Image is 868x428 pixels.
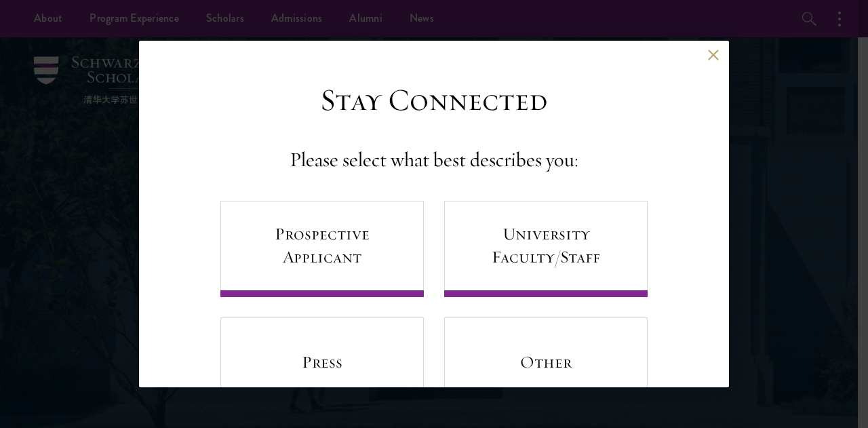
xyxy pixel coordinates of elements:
a: Press [220,317,424,414]
h4: Please select what best describes you: [290,147,578,174]
a: Other [444,317,648,414]
h3: Stay Connected [320,81,548,119]
a: University Faculty/Staff [444,201,648,297]
a: Prospective Applicant [220,201,424,297]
